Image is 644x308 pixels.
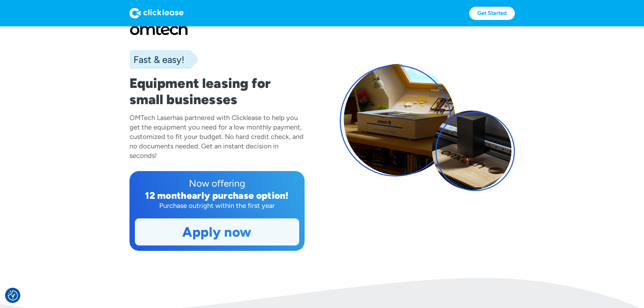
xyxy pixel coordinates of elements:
div: Fast & easy! [129,53,184,66]
h1: Equipment leasing for small businesses [129,75,305,108]
div: 12 month [145,190,187,201]
img: Logo [129,8,184,19]
div: OMTech Laser [129,114,173,122]
div: early purchase option! [187,190,289,201]
button: Consent Preferences [8,290,18,301]
a: Apply now [135,219,299,245]
a: Get Started [469,7,515,20]
div: Purchase outright within the first year [135,201,299,210]
img: Revisit consent button [8,290,18,301]
div: Now offering [135,176,299,190]
div: has partnered with Clicklease to help you get the equipment you need for a low monthly payment, c... [129,114,304,160]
